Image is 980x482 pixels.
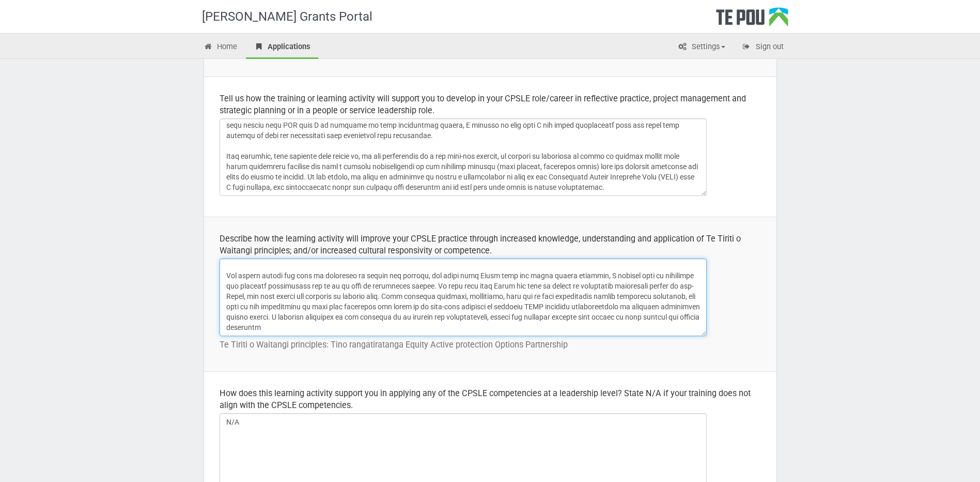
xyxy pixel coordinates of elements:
[196,36,245,59] a: Home
[220,233,761,257] div: Describe how the learning activity will improve your CPSLE practice through increased knowledge, ...
[220,118,707,196] textarea: Loremips dolo si ame consectetura e SEDDO eiusmo, te incid utlabo et do magnaa en adminimve qu no...
[220,387,761,411] div: How does this learning activity support you in applying any of the CPSLE competencies at a leader...
[220,339,761,351] p: Te Tiriti o Waitangi principles: Tino rangatiratanga Equity Active protection Options Partnership
[220,259,707,336] textarea: Having recently completed a peer leadership training, I feel confident in how I wish to apply Te ...
[670,36,733,59] a: Settings
[246,36,318,59] a: Applications
[716,7,788,33] div: Te Pou Logo
[734,36,791,59] a: Sign out
[220,93,761,116] div: Tell us how the training or learning activity will support you to develop in your CPSLE role/care...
